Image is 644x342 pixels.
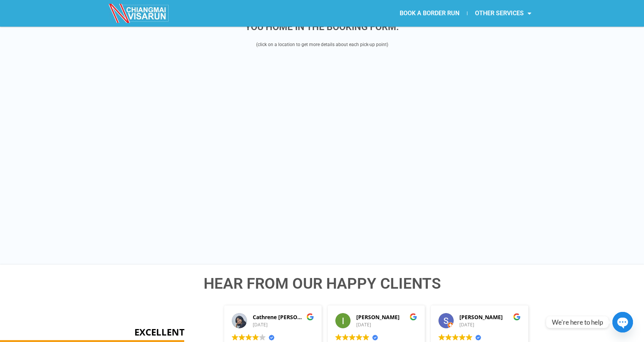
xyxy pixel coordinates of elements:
[356,313,418,321] div: [PERSON_NAME]
[253,322,314,328] div: [DATE]
[466,334,472,340] img: Google
[306,313,314,321] img: Google
[392,5,467,22] a: BOOK A BORDER RUN
[256,42,388,47] span: (click on a location to get more details about each pick-up point)
[410,313,417,321] img: Google
[356,322,418,328] div: [DATE]
[252,334,259,340] img: Google
[459,334,465,340] img: Google
[459,322,521,328] div: [DATE]
[232,313,247,328] img: Cathrene Joy Elmido profile picture
[349,334,355,340] img: Google
[232,334,238,340] img: Google
[109,13,535,32] h3: WE OFFER 12 PICK UP LOCATIONS IN [GEOGRAPHIC_DATA], SELECT THE CLOSEST LOCATION TO YOU HOME IN TH...
[253,313,314,321] div: Cathrene [PERSON_NAME]
[105,276,539,291] h4: Hear from Our Happy Clients
[363,334,369,340] img: Google
[513,313,521,321] img: Google
[467,5,539,22] a: OTHER SERVICES
[438,313,454,328] img: Stan Brinkman profile picture
[239,334,245,340] img: Google
[113,326,206,339] strong: EXCELLENT
[342,334,349,340] img: Google
[452,334,459,340] img: Google
[245,334,252,340] img: Google
[356,334,362,340] img: Google
[445,334,452,340] img: Google
[322,5,539,22] nav: Menu
[438,334,445,340] img: Google
[335,313,351,328] img: lawrence ladeinde profile picture
[259,334,266,340] img: Google
[335,334,342,340] img: Google
[459,313,521,321] div: [PERSON_NAME]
